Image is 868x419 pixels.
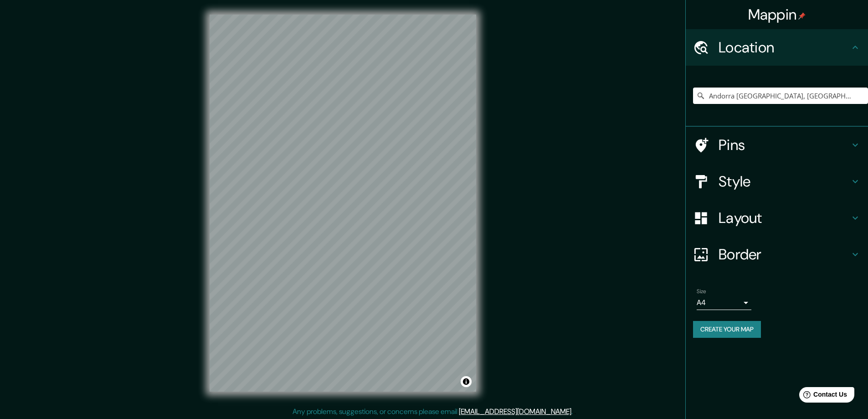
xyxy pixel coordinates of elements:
div: . [573,406,574,417]
div: Location [686,29,868,66]
h4: Pins [719,136,850,154]
label: Size [697,288,706,295]
button: Create your map [693,321,761,338]
button: Toggle attribution [461,376,472,387]
h4: Mappin [748,5,806,24]
h4: Style [719,172,850,191]
img: pin-icon.png [798,12,806,20]
h4: Location [719,38,850,57]
div: Pins [686,127,868,163]
div: A4 [697,295,751,310]
input: Pick your city or area [693,88,868,104]
iframe: Help widget launcher [787,383,858,409]
div: . [574,406,576,417]
h4: Layout [719,209,850,227]
div: Border [686,236,868,273]
div: Style [686,163,868,200]
canvas: Map [210,15,476,392]
div: Layout [686,200,868,236]
p: Any problems, suggestions, or concerns please email . [293,406,573,417]
h4: Border [719,245,850,264]
a: [EMAIL_ADDRESS][DOMAIN_NAME] [459,407,571,416]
